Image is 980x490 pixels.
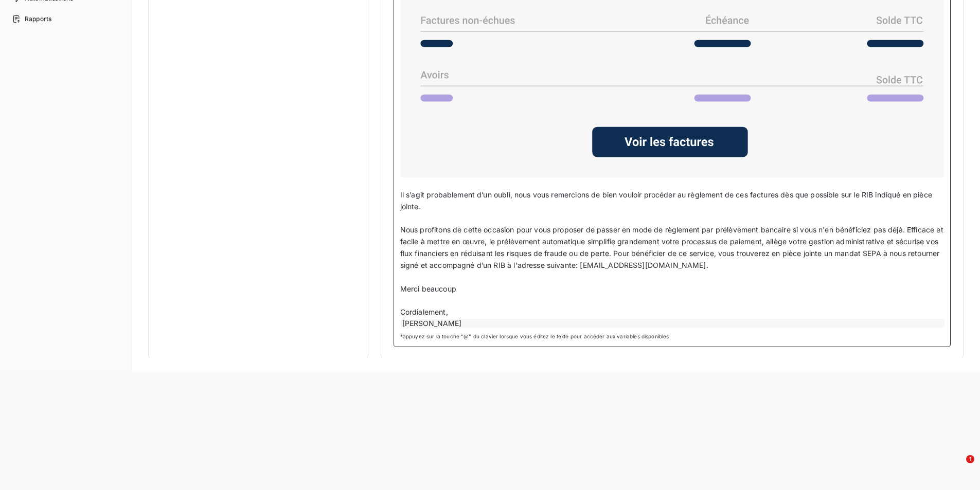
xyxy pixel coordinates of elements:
[966,455,974,463] span: 1
[945,455,970,480] iframe: Intercom live chat
[25,14,51,24] span: Rapports
[400,284,456,293] span: Merci beaucoup
[400,307,448,316] span: Cordialement,
[8,11,123,27] a: Rapports
[400,333,944,340] span: *appuyez sur la touche "@" du clavier lorsque vous éditez le texte pour accéder aux variables dis...
[400,190,934,211] span: Il s’agit probablement d’un oubli, nous vous remercions de bien vouloir procéder au règlement de ...
[400,225,946,269] span: Nous profitons de cette occasion pour vous proposer de passer en mode de règlement par prélèvemen...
